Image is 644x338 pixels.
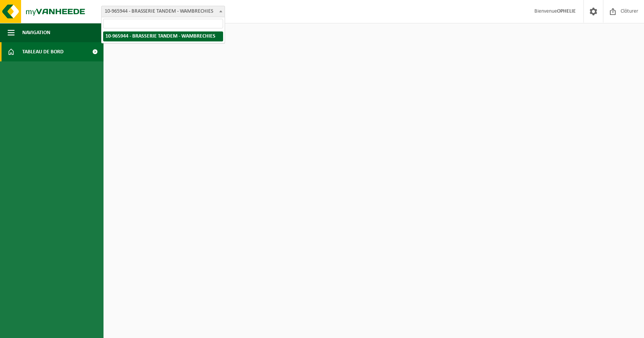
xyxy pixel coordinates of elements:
span: 10-965944 - BRASSERIE TANDEM - WAMBRECHIES [101,6,225,17]
strong: OPHELIE [557,8,576,14]
span: Navigation [22,23,50,42]
li: 10-965944 - BRASSERIE TANDEM - WAMBRECHIES [103,31,223,41]
span: Tableau de bord [22,42,64,61]
span: 10-965944 - BRASSERIE TANDEM - WAMBRECHIES [102,6,225,17]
